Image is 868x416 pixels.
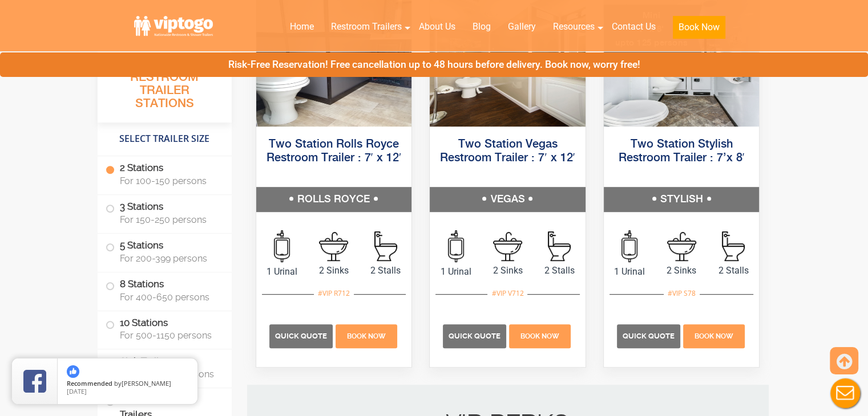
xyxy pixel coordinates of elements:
a: Book Now [508,330,572,341]
img: an icon of urinal [621,230,637,262]
a: Restroom Trailers [322,14,410,39]
a: Book Now [334,330,398,341]
a: Book Now [664,14,734,46]
span: 2 Sinks [656,264,708,278]
span: Quick Quote [275,332,327,340]
span: Quick Quote [623,332,675,340]
img: an icon of urinal [274,230,290,262]
label: 3 Stations [106,195,224,230]
a: Book Now [681,330,746,341]
label: 8 Stations [106,272,224,308]
label: Sink Trailer [106,349,224,385]
a: Two Station Vegas Restroom Trailer : 7′ x 12′ [440,138,575,164]
a: Quick Quote [269,330,334,341]
span: 2 Stalls [708,264,760,278]
span: Book Now [695,332,733,340]
button: Book Now [673,16,725,39]
div: #VIP R712 [314,286,354,301]
a: Gallery [499,14,544,39]
a: Resources [544,14,603,39]
span: Quick Quote [449,332,500,340]
label: 5 Stations [106,234,224,269]
img: an icon of stall [374,231,397,261]
span: 1 Urinal [430,265,482,279]
h5: VEGAS [430,187,586,212]
span: For 200-399 persons [120,253,218,264]
a: Contact Us [603,14,664,39]
span: Recommended [67,379,112,388]
img: an icon of sink [319,232,348,261]
span: 1 Urinal [604,265,656,279]
div: #VIP S78 [664,286,700,301]
span: 2 Sinks [482,264,534,278]
img: an icon of urinal [448,230,464,262]
img: an icon of sink [667,232,696,261]
h3: All Portable Restroom Trailer Stations [98,54,232,123]
span: 2 Sinks [308,264,360,278]
span: [DATE] [67,387,87,395]
span: Book Now [347,332,386,340]
span: For 100-150 persons [120,176,218,186]
a: Quick Quote [443,330,508,341]
div: #VIP V712 [487,286,527,301]
span: [PERSON_NAME] [122,379,171,388]
span: For 500-1150 persons [120,330,218,341]
h5: ROLLS ROYCE [256,187,412,212]
span: by [67,380,188,388]
a: Quick Quote [617,330,682,341]
a: Two Station Stylish Restroom Trailer : 7’x 8′ [618,138,744,164]
h5: STYLISH [604,187,760,212]
span: Book Now [520,332,559,340]
span: For 150-250 persons [120,214,218,225]
span: 2 Stalls [360,264,411,278]
a: Two Station Rolls Royce Restroom Trailer : 7′ x 12′ [266,138,401,164]
label: 2 Stations [106,156,224,191]
img: an icon of sink [493,232,522,261]
a: About Us [410,14,464,39]
a: Home [281,14,322,39]
label: 10 Stations [106,311,224,346]
img: Review Rating [23,370,46,393]
button: Live Chat [822,370,868,416]
span: 1 Urinal [256,265,308,279]
img: thumbs up icon [67,365,79,378]
img: an icon of stall [548,231,571,261]
h4: Select Trailer Size [98,128,232,150]
span: 2 Stalls [534,264,586,278]
img: an icon of stall [722,231,745,261]
a: Blog [464,14,499,39]
span: For 400-650 persons [120,292,218,303]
